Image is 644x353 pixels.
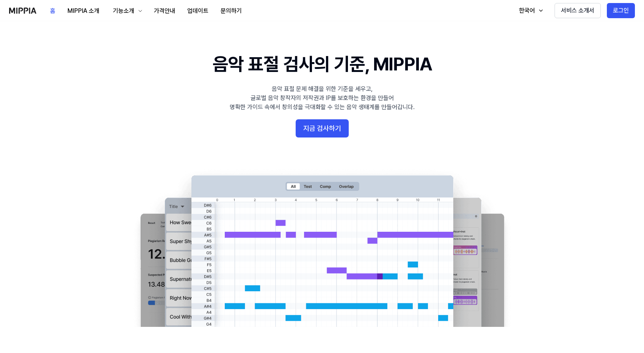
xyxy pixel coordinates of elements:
[44,3,61,19] button: 홈
[296,119,349,137] button: 지금 검사하기
[111,6,136,16] div: 기능소개
[230,84,415,112] div: 음악 표절 문제 해결을 위한 기준을 세우고, 글로벌 음악 창작자의 저작권과 IP를 보호하는 환경을 만들어 명확한 가이드 속에서 창의성을 극대화할 수 있는 음악 생태계를 만들어...
[215,3,248,19] button: 문의하기
[105,3,148,19] button: 기능소개
[148,3,181,19] button: 가격안내
[607,3,635,18] button: 로그인
[555,3,601,18] button: 서비스 소개서
[61,3,105,19] button: MIPPIA 소개
[181,3,215,19] button: 업데이트
[181,0,215,21] a: 업데이트
[125,168,519,327] img: main Image
[517,6,536,15] div: 한국어
[511,3,548,18] button: 한국어
[213,52,431,77] h1: 음악 표절 검사의 기준, MIPPIA
[44,0,61,21] a: 홈
[9,8,36,14] img: logo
